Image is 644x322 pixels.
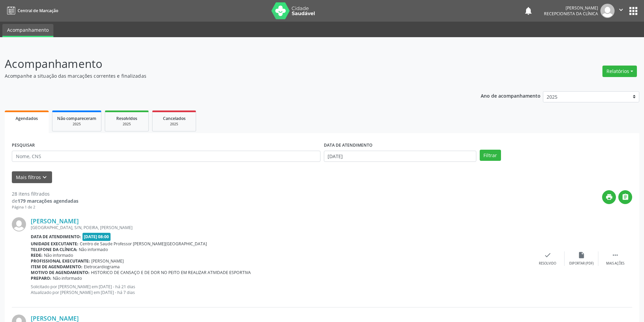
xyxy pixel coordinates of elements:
[31,284,531,295] p: Solicitado por [PERSON_NAME] em [DATE] - há 21 dias Atualizado por [PERSON_NAME] em [DATE] - há 7...
[618,190,632,204] button: 
[31,234,81,240] b: Data de atendimento:
[5,72,449,79] p: Acompanhe a situação das marcações correntes e finalizadas
[12,190,78,197] div: 28 itens filtrados
[31,315,79,322] a: [PERSON_NAME]
[31,225,531,230] div: [GEOGRAPHIC_DATA], S/N, POEIRA, [PERSON_NAME]
[544,251,551,259] i: check
[79,247,108,252] span: Não informado
[57,122,96,127] div: 2025
[18,198,78,204] strong: 179 marcações agendadas
[602,66,637,77] button: Relatórios
[569,261,594,266] div: Exportar (PDF)
[12,217,26,231] img: img
[91,270,251,275] span: HISTORICO DE CANSAÇO E DE DOR NO PEITO EM REALIZAR ATIVIDADE ESPORTIVA
[12,171,52,183] button: Mais filtroskeyboard_arrow_down
[627,5,639,17] button: apps
[80,241,207,247] span: Centro de Saude Professor [PERSON_NAME][GEOGRAPHIC_DATA]
[481,91,541,100] p: Ano de acompanhamento
[602,190,616,204] button: print
[31,275,51,281] b: Preparo:
[116,116,137,121] span: Resolvidos
[31,247,77,252] b: Telefone da clínica:
[578,251,585,259] i: insert_drive_file
[12,204,78,210] div: Página 1 de 2
[324,140,373,151] label: DATA DE ATENDIMENTO
[44,252,73,258] span: Não informado
[157,122,191,127] div: 2025
[12,140,35,151] label: PESQUISAR
[91,258,124,264] span: [PERSON_NAME]
[622,193,629,201] i: 
[2,24,53,37] a: Acompanhamento
[617,6,625,14] i: 
[544,5,598,11] div: [PERSON_NAME]
[539,261,556,266] div: Resolvido
[163,116,186,121] span: Cancelados
[544,11,598,17] span: Recepcionista da clínica
[612,251,619,259] i: 
[31,252,43,258] b: Rede:
[16,116,38,121] span: Agendados
[57,116,96,121] span: Não compareceram
[5,5,58,16] a: Central de Marcação
[31,258,90,264] b: Profissional executante:
[31,241,78,247] b: Unidade executante:
[615,4,627,18] button: 
[84,264,120,270] span: Eletrocardiograma
[606,261,624,266] div: Mais ações
[605,193,613,201] i: print
[41,174,48,181] i: keyboard_arrow_down
[12,197,78,204] div: de
[12,151,320,162] input: Nome, CNS
[18,8,58,14] span: Central de Marcação
[5,55,449,72] p: Acompanhamento
[600,4,615,18] img: img
[324,151,476,162] input: Selecione um intervalo
[53,275,82,281] span: Não informado
[31,217,79,225] a: [PERSON_NAME]
[82,233,111,241] span: [DATE] 08:00
[524,6,533,16] button: notifications
[480,150,501,161] button: Filtrar
[31,264,82,270] b: Item de agendamento:
[110,122,144,127] div: 2025
[31,270,90,275] b: Motivo de agendamento:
